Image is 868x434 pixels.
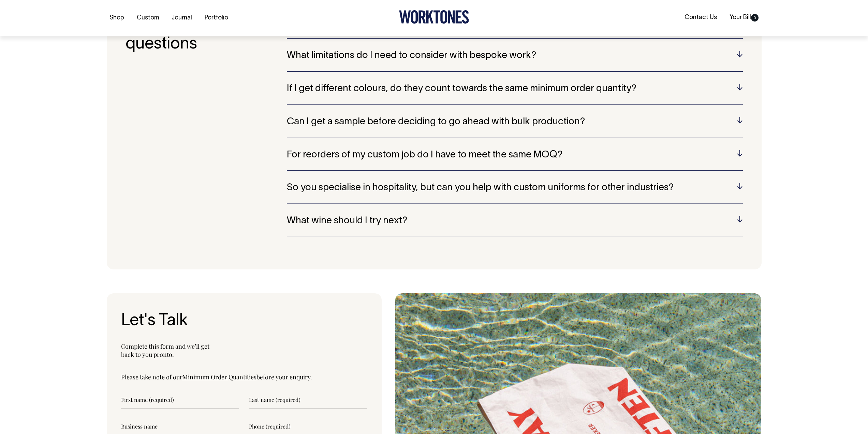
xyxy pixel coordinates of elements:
[287,117,743,127] h5: Can I get a sample before deciding to go ahead with bulk production?
[121,342,367,359] p: Complete this form and we’ll get back to you pronto.
[287,216,743,226] h5: What wine should I try next?
[134,12,162,24] a: Custom
[249,391,367,408] input: Last name (required)
[121,391,239,408] input: First name (required)
[182,373,256,381] a: Minimum Order Quantities
[287,51,743,61] h5: What limitations do I need to consider with bespoke work?
[287,84,743,94] h5: If I get different colours, do they count towards the same minimum order quantity?
[751,14,759,22] span: 0
[126,17,287,249] h3: Frequently asked questions
[287,183,743,193] h5: So you specialise in hospitality, but can you help with custom uniforms for other industries?
[287,150,743,160] h5: For reorders of my custom job do I have to meet the same MOQ?
[169,12,195,24] a: Journal
[107,12,127,24] a: Shop
[682,12,720,23] a: Contact Us
[121,373,367,381] p: Please take note of our before your enquiry.
[727,12,761,23] a: Your Bill0
[202,12,231,24] a: Portfolio
[121,312,367,330] h3: Let's Talk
